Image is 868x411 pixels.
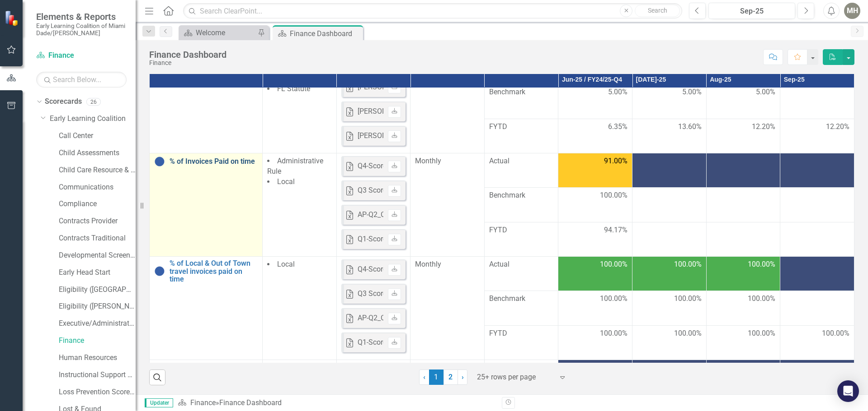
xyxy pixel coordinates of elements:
td: Double-Click to Edit [632,153,707,188]
td: Double-Click to Edit [558,257,632,291]
span: 100.00% [600,190,627,201]
img: No Information [154,156,165,167]
a: Scorecards [45,97,82,107]
div: Q3 Scorecard_Jan_Feb_March 2025.xlsx [358,289,487,299]
a: Eligibility ([PERSON_NAME]) [59,301,136,312]
span: 5.00% [608,87,627,97]
span: Administrative Rule [267,157,323,175]
span: FYTD [489,122,554,132]
span: 100.00% [748,294,775,304]
span: 12.20% [752,122,775,132]
span: 5.00% [682,87,702,97]
span: Benchmark [489,87,554,97]
a: 2 [443,369,458,385]
a: Compliance [59,199,136,209]
div: Finance Dashboard [290,28,361,39]
div: Finance [149,60,226,66]
div: [PERSON_NAME]'s Numbers Q2_Scorecard FY 24-25_Oct-[DATE].xlsx [358,131,575,141]
a: Early Learning Coalition [50,114,136,124]
a: Eligibility ([GEOGRAPHIC_DATA]) [59,285,136,295]
span: 94.17% [604,225,627,236]
div: [PERSON_NAME]'s Numbers Q3_Scorecard FY 24-25_ [DATE]-[DATE].xlsx [358,106,587,117]
td: Double-Click to Edit [632,188,707,222]
a: Instructional Support Services [59,370,136,380]
a: Finance [36,51,127,61]
td: Double-Click to Edit [706,291,780,325]
div: Welcome [196,27,255,38]
td: Double-Click to Edit [558,153,632,188]
input: Search Below... [36,72,127,88]
a: Loss Prevention Scorecard [59,387,136,397]
td: Double-Click to Edit [780,257,854,291]
a: Contracts Traditional [59,233,136,244]
button: Search [635,5,680,17]
span: Actual [489,259,554,270]
a: Human Resources [59,353,136,363]
span: › [462,373,464,381]
a: Child Care Resource & Referral (CCR&R) [59,165,136,175]
td: Double-Click to Edit [706,257,780,291]
div: Sep-25 [712,6,792,17]
td: Double-Click to Edit [780,153,854,188]
td: Double-Click to Edit [558,360,632,377]
a: Contracts Provider [59,216,136,226]
a: Welcome [181,27,255,38]
td: Double-Click to Edit Right Click for Context Menu [150,50,263,153]
td: Double-Click to Edit [632,84,707,119]
div: Monthly [415,259,480,270]
div: Finance Dashboard [149,50,226,60]
span: 100.00% [674,259,702,270]
td: Double-Click to Edit [632,291,707,325]
div: Finance Dashboard [219,398,282,407]
span: Actual [489,156,554,166]
span: 100.00% [748,259,775,270]
span: FL Statute [277,84,310,93]
button: MH [844,3,860,19]
span: 100.00% [822,328,849,339]
td: Double-Click to Edit [336,257,410,360]
span: 12.20% [826,122,849,132]
img: No Information [154,266,165,277]
td: Double-Click to Edit [780,291,854,325]
a: Executive/Administrative [59,319,136,329]
span: ‹ [423,373,425,381]
span: 91.00% [604,156,627,166]
span: Benchmark [489,190,554,201]
div: Q4-Scorecard+Data+April-June+2025_With+Responses+2024-2025FY (1) Update 100325.xlsx [358,264,656,275]
div: 26 [86,98,101,106]
div: Q3 Scorecard_Jan_Feb_March 2025_With Responses.xlsx [358,185,541,196]
img: ClearPoint Strategy [5,10,20,26]
td: Double-Click to Edit [632,257,707,291]
span: 6.35% [608,122,627,132]
span: Search [648,7,667,14]
a: % of Invoices Paid on time [170,157,258,166]
span: Benchmark [489,294,554,304]
span: 100.00% [600,328,627,339]
a: Finance [190,398,216,407]
div: Q1-ScoreCard Data July - September [DATE]-[DATE] FY.xlsx [358,234,544,245]
span: 1 [429,369,443,385]
td: Double-Click to Edit [780,360,854,377]
td: Double-Click to Edit [632,360,707,377]
div: Open Intercom Messenger [837,380,859,402]
div: Q4-Scorecard+Data+April-June+2025_With+Responses+2024-2025FY (1) Update 100325.xlsx [358,161,656,171]
a: Developmental Screening Compliance [59,250,136,261]
span: Updater [145,398,173,407]
span: FYTD [489,225,554,236]
td: Double-Click to Edit Right Click for Context Menu [150,257,263,360]
span: Local [277,177,295,186]
button: Sep-25 [708,3,795,19]
div: Q1-ScoreCard Data July - September [DATE]-[DATE] FY.xlsx [358,337,544,348]
td: Double-Click to Edit [706,360,780,377]
a: Finance [59,336,136,346]
a: Communications [59,182,136,193]
div: AP-Q2_October-[DATE]_Resppnses.xlsx [358,313,481,323]
span: 100.00% [600,294,627,304]
td: Double-Click to Edit [336,153,410,257]
td: Double-Click to Edit [558,188,632,222]
td: Double-Click to Edit [706,153,780,188]
span: FYTD [489,328,554,339]
span: 13.60% [678,122,702,132]
a: Early Head Start [59,268,136,278]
